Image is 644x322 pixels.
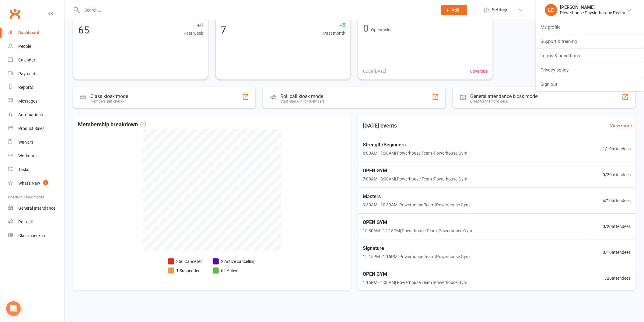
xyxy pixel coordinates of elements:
[184,21,203,30] span: +4
[358,120,402,131] h3: [DATE] events
[90,93,128,99] div: Class kiosk mode
[78,120,146,129] span: Membership breakdown
[8,26,64,40] a: Dashboard
[8,229,64,243] a: Class kiosk mode
[363,244,470,252] span: Signature
[18,71,37,76] div: Payments
[560,10,627,16] div: Powerhouse Physiotherapy Pty Ltd
[8,81,64,94] a: Reports
[536,63,644,77] a: Privacy policy
[492,3,509,17] span: Settings
[363,227,472,234] span: 10:30AM - 12:15PM | Powerhouse Team | Powerhouse Gym
[18,126,44,131] div: Product Sales
[560,5,627,10] div: [PERSON_NAME]
[18,44,31,49] div: People
[452,8,460,12] span: Add
[78,25,89,35] div: 65
[363,23,369,33] div: 0
[603,249,631,256] span: 0 / 10 attendees
[80,6,433,14] input: Search...
[8,108,64,122] a: Automations
[213,267,256,274] li: 62 Active
[536,20,644,34] a: My profile
[363,201,470,208] span: 9:30AM - 10:30AM | Powerhouse Team | Powerhouse Gym
[536,77,644,91] a: Sign out
[603,197,631,204] span: 4 / 10 attendees
[18,181,40,186] div: What's New
[536,49,644,63] a: Terms & conditions
[184,30,203,37] span: Past week
[168,258,203,265] li: 256 Cancelled
[8,53,64,67] a: Calendar
[8,135,64,149] a: Waivers
[8,201,64,215] a: General attendance kiosk mode
[323,21,345,30] span: +5
[603,145,631,152] span: 1 / 10 attendees
[18,112,43,117] div: Automations
[6,301,21,316] div: Open Intercom Messenger
[280,93,324,99] div: Roll call kiosk mode
[18,140,33,145] div: Waivers
[363,150,467,156] span: 6:00AM - 7:00AM | Powerhouse Team | Powerhouse Gym
[603,223,631,230] span: 0 / 20 attendees
[363,193,470,201] span: Masters
[470,68,488,75] span: 0 overdue
[221,25,226,35] div: 7
[603,275,631,282] span: 1 / 20 attendees
[8,149,64,163] a: Workouts
[363,253,470,260] span: 12:15PM - 1:15PM | Powerhouse Team | Powerhouse Gym
[363,279,467,286] span: 1:15PM - 4:00PM | Powerhouse Team | Powerhouse Gym
[363,219,472,226] span: OPEN GYM
[43,180,48,185] span: 1
[18,206,55,211] div: General attendance
[18,233,45,238] div: Class check-in
[610,122,632,129] a: View more
[8,163,64,177] a: Tasks
[363,270,467,278] span: OPEN GYM
[8,122,64,135] a: Product Sales
[18,58,35,62] div: Calendar
[90,99,128,103] div: Members self check-in
[8,40,64,53] a: People
[18,99,37,103] div: Messages
[536,34,644,48] a: Support & training
[603,171,631,178] span: 0 / 20 attendees
[470,93,538,99] div: General attendance kiosk mode
[8,177,64,190] a: What's New1
[363,167,467,175] span: OPEN GYM
[18,219,33,224] div: Roll call
[18,153,37,158] div: Workouts
[470,99,538,103] div: Great for the front desk
[441,5,467,15] button: Add
[18,167,29,172] div: Tasks
[371,27,391,32] span: Open tasks
[18,30,39,35] div: Dashboard
[363,68,386,75] span: 0 Due [DATE]
[7,6,23,21] a: Clubworx
[8,215,64,229] a: Roll call
[363,176,467,182] span: 7:00AM - 8:00AM | Powerhouse Team | Powerhouse Gym
[18,85,33,90] div: Reports
[213,258,256,265] li: 2 Active cancelling
[280,99,324,103] div: Staff check-in for members
[323,30,345,37] span: Past month
[363,141,467,149] span: Strength/Beginners
[168,267,203,274] li: 1 Suspended
[545,4,557,16] div: LC
[8,67,64,81] a: Payments
[8,94,64,108] a: Messages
